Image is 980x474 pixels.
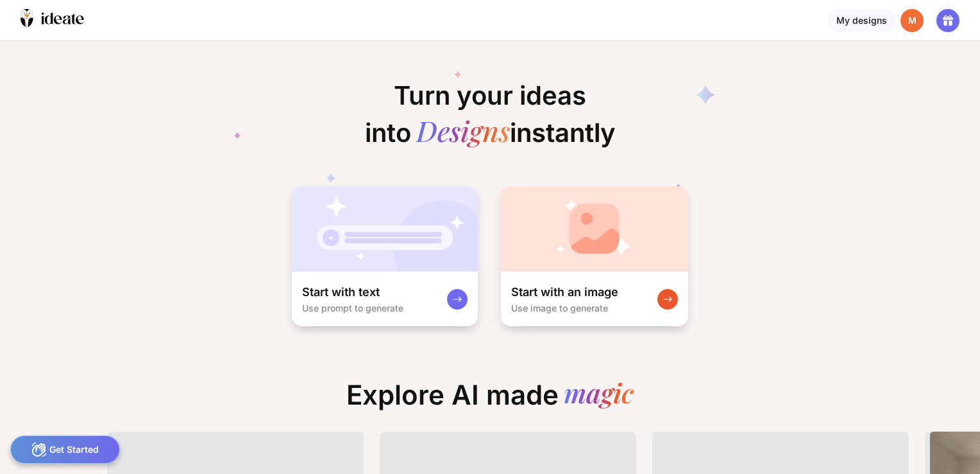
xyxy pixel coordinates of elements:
div: Get Started [10,435,120,464]
div: Start with an image [511,285,618,300]
div: magic [564,379,634,411]
div: Start with text [302,285,380,300]
div: Use prompt to generate [302,303,403,313]
div: Use image to generate [511,303,608,313]
div: My designs [828,9,895,32]
div: Explore AI made [336,379,644,421]
div: M [900,9,924,32]
img: startWithImageCardBg.jpg [501,186,688,272]
img: startWithTextCardBg.jpg [292,186,478,272]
